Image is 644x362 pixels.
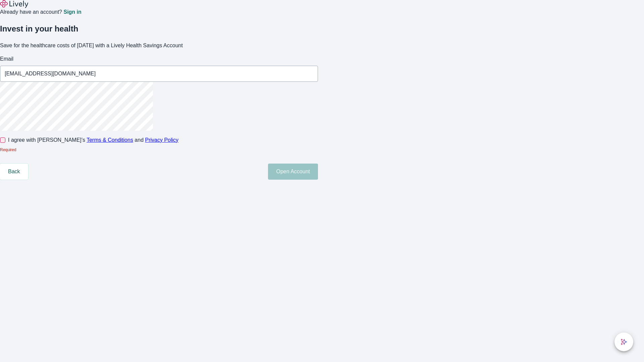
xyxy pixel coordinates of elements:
[87,137,133,143] a: Terms & Conditions
[63,9,81,15] a: Sign in
[8,136,178,144] span: I agree with [PERSON_NAME]’s and
[614,333,633,351] button: chat
[621,339,627,345] svg: Lively AI Assistant
[145,137,179,143] a: Privacy Policy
